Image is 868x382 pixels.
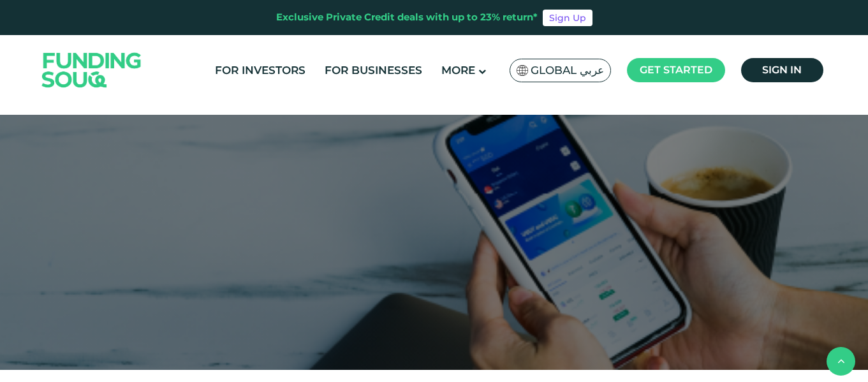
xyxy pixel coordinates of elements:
a: For Businesses [321,60,425,81]
a: Sign in [741,58,823,82]
img: SA Flag [517,65,528,76]
div: Exclusive Private Credit deals with up to 23% return* [276,10,538,25]
a: Sign Up [543,10,592,26]
span: More [441,64,475,77]
span: Get started [640,64,712,76]
button: back [827,347,855,376]
img: Logo [29,38,154,102]
span: Sign in [762,64,802,76]
span: Global عربي [531,63,604,78]
a: For Investors [212,60,309,81]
